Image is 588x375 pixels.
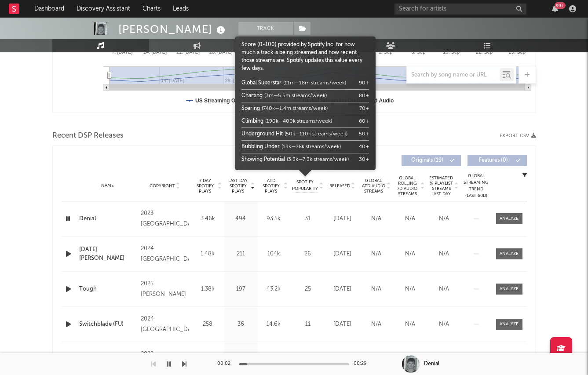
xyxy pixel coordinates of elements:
[285,131,347,137] span: (50k—110k streams/week)
[463,173,489,199] div: Global Streaming Trend (Last 60D)
[79,182,137,189] div: Name
[429,250,459,258] div: N/A
[262,106,328,111] span: (740k—1.4m streams/week)
[402,155,461,166] button: Originals(19)
[292,179,318,192] span: Spotify Popularity
[259,285,288,294] div: 43.2k
[259,215,288,223] div: 93.5k
[194,250,222,258] div: 1.48k
[429,285,459,294] div: N/A
[555,2,566,9] div: 99 +
[354,359,371,369] div: 00:29
[359,79,369,87] div: 90 +
[359,143,369,151] div: 40 +
[395,285,425,294] div: N/A
[52,131,124,141] span: Recent DSP Releases
[328,250,357,258] div: [DATE]
[79,215,137,223] a: Denial
[194,320,222,329] div: 258
[394,4,526,15] input: Search for artists
[259,250,288,258] div: 104k
[141,349,189,370] div: 2022 [PERSON_NAME]
[283,80,346,86] span: (11m—18m streams/week)
[473,158,514,163] span: Features ( 0 )
[359,105,369,113] div: 70 +
[359,117,369,125] div: 60 +
[79,320,137,329] a: Switchblade (FU)
[241,41,369,166] div: Score (0-100) provided by Spotify Inc. for how much a track is being streamed and how recent thos...
[292,285,323,294] div: 25
[359,156,369,164] div: 30 +
[552,5,558,12] button: 99+
[429,175,453,197] span: Estimated % Playlist Streams Last Day
[395,320,425,329] div: N/A
[141,208,189,229] div: 2023 [GEOGRAPHIC_DATA]
[259,178,283,194] span: ATD Spotify Plays
[281,144,341,149] span: (13k—28k streams/week)
[194,215,222,223] div: 3.46k
[217,359,235,369] div: 00:02
[328,285,357,294] div: [DATE]
[141,279,189,300] div: 2025 [PERSON_NAME]
[195,98,278,104] text: US Streaming On-Demand Audio
[265,119,332,124] span: (190k—400k streams/week)
[292,320,323,329] div: 11
[259,320,288,329] div: 14.6k
[141,244,189,265] div: 2024 [GEOGRAPHIC_DATA]
[241,131,283,137] span: Underground Hit
[292,215,323,223] div: 31
[395,175,420,197] span: Global Rolling 7D Audio Streams
[407,158,448,163] span: Originals ( 19 )
[241,106,260,111] span: Soaring
[194,285,222,294] div: 1.38k
[359,92,369,100] div: 80 +
[500,133,536,138] button: Export CSV
[429,215,459,223] div: N/A
[226,285,255,294] div: 197
[264,93,327,98] span: (3m—5.5m streams/week)
[118,22,227,36] div: [PERSON_NAME]
[79,245,137,262] a: [DATE] [PERSON_NAME]
[150,183,175,189] span: Copyright
[238,22,293,35] button: Track
[395,250,425,258] div: N/A
[241,157,285,162] span: Showing Potential
[362,285,391,294] div: N/A
[467,155,527,166] button: Features(0)
[328,320,357,329] div: [DATE]
[359,130,369,138] div: 50 +
[362,215,391,223] div: N/A
[395,215,425,223] div: N/A
[241,80,281,86] span: Global Superstar
[429,320,459,329] div: N/A
[292,250,323,258] div: 26
[226,320,255,329] div: 36
[241,119,263,124] span: Climbing
[194,178,217,194] span: 7 Day Spotify Plays
[241,144,280,149] span: Bubbling Under
[407,72,500,79] input: Search by song name or URL
[287,157,349,162] span: (3.3k—7.3k streams/week)
[362,178,386,194] span: Global ATD Audio Streams
[328,215,357,223] div: [DATE]
[241,93,263,98] span: Charting
[226,215,255,223] div: 494
[362,250,391,258] div: N/A
[362,320,391,329] div: N/A
[329,183,350,189] span: Released
[79,285,137,294] a: Tough
[226,250,255,258] div: 211
[424,360,439,368] div: Denial
[226,178,250,194] span: Last Day Spotify Plays
[141,314,189,335] div: 2024 [GEOGRAPHIC_DATA]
